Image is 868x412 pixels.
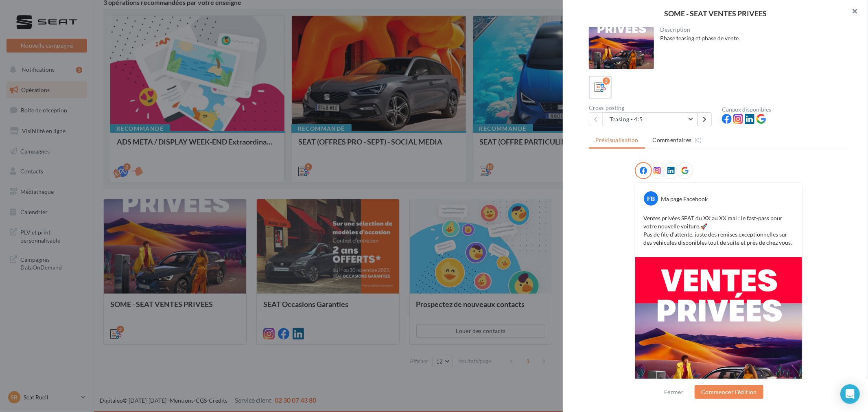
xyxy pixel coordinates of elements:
div: 3 [603,77,610,85]
button: Teasing - 4:5 [603,112,698,126]
span: Commentaires [653,136,692,144]
button: Commencer l'édition [695,385,763,399]
span: (0) [695,137,702,143]
div: FB [644,191,658,206]
div: Ma page Facebook [661,195,708,203]
button: Fermer [661,387,687,397]
div: Open Intercom Messenger [840,384,860,404]
div: SOME - SEAT VENTES PRIVEES [576,10,855,17]
div: Phase teasing et phase de vente. [660,34,842,42]
p: Ventes privées SEAT du XX au XX mai : le fast-pass pour votre nouvelle voiture.🚀 Pas de file d’at... [643,214,794,247]
div: Description [660,27,842,33]
div: Canaux disponibles [722,107,848,112]
div: Cross-posting [589,105,715,111]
